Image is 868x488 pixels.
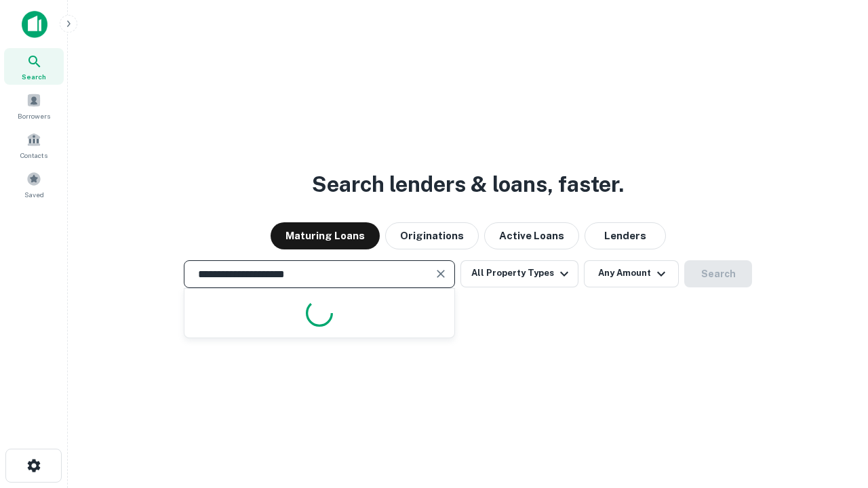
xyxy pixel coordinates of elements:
[800,380,868,445] iframe: Chat Widget
[271,222,380,249] button: Maturing Loans
[484,222,579,249] button: Active Loans
[22,11,47,38] img: capitalize-icon.png
[18,110,50,121] span: Borrowers
[4,48,64,85] a: Search
[584,260,679,287] button: Any Amount
[312,168,624,201] h3: Search lenders & loans, faster.
[4,87,64,124] a: Borrowers
[22,71,46,82] span: Search
[20,150,47,161] span: Contacts
[385,222,479,249] button: Originations
[4,166,64,203] a: Saved
[4,127,64,163] a: Contacts
[24,189,44,200] span: Saved
[585,222,666,249] button: Lenders
[460,260,578,287] button: All Property Types
[431,264,450,283] button: Clear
